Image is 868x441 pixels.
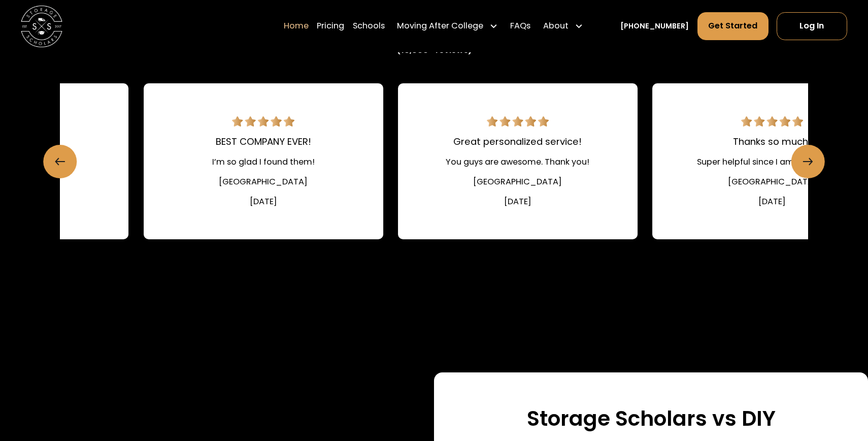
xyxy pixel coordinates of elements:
a: Log In [777,12,847,40]
a: Home [284,12,309,41]
div: Moving After College [397,20,483,33]
a: Get Started [697,12,769,40]
div: Great personalized service! [453,135,582,149]
a: 5 star review.Great personalized service!You guys are awesome. Thank you![GEOGRAPHIC_DATA][DATE] [398,83,638,239]
a: 5 star review.BEST COMPANY EVER!I’m so glad I found them![GEOGRAPHIC_DATA][DATE] [144,83,383,239]
div: [GEOGRAPHIC_DATA] [728,176,817,188]
div: 12 / 22 [398,83,638,239]
a: Next slide [791,145,825,178]
a: Schools [353,12,385,41]
h3: Storage Scholars vs DIY [527,406,776,431]
a: Previous slide [43,145,77,178]
div: [GEOGRAPHIC_DATA] [473,176,562,188]
div: [DATE] [758,196,786,208]
div: Super helpful since I am out of state! [697,156,847,169]
div: [DATE] [504,196,531,208]
div: 11 / 22 [144,83,383,239]
img: Storage Scholars main logo [21,5,62,47]
div: You guys are awesome. Thank you! [446,156,589,169]
div: [GEOGRAPHIC_DATA] [219,176,308,188]
div: About [543,20,569,33]
div: About [539,12,587,41]
a: Pricing [317,12,344,41]
a: FAQs [510,12,530,41]
div: Thanks so much! [733,135,811,149]
img: 5 star review. [741,116,804,127]
div: [DATE] [250,196,277,208]
div: I’m so glad I found them! [212,156,315,169]
img: 5 star review. [232,116,294,127]
div: BEST COMPANY EVER! [216,135,311,149]
a: [PHONE_NUMBER] [620,20,689,31]
img: 5 star review. [487,116,549,127]
div: Moving After College [393,12,502,41]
